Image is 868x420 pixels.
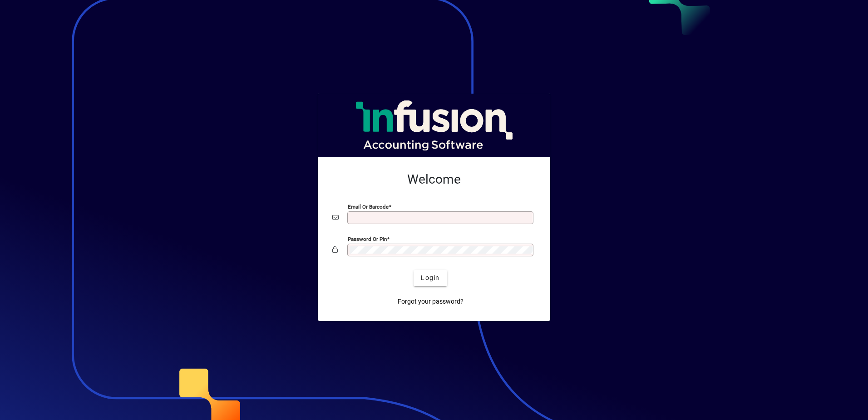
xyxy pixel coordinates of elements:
[348,235,387,242] mat-label: Password or Pin
[394,294,467,310] a: Forgot your password?
[332,172,536,187] h2: Welcome
[414,270,447,286] button: Login
[421,273,439,283] span: Login
[348,203,389,210] mat-label: Email or Barcode
[398,297,464,306] span: Forgot your password?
